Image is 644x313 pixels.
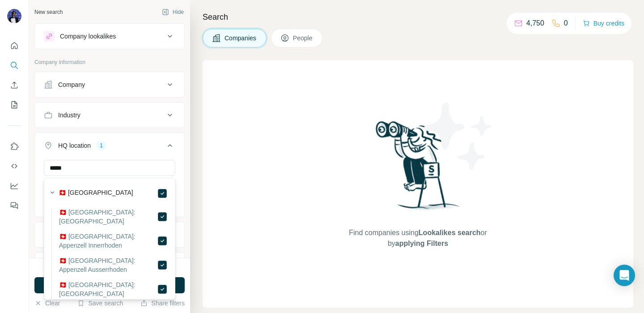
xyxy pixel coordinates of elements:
[58,141,91,150] div: HQ location
[35,104,184,126] button: Industry
[293,34,314,43] span: People
[58,80,85,89] div: Company
[59,188,133,199] label: 🇨🇭 [GEOGRAPHIC_DATA]
[346,227,489,249] span: Find companies using or by
[395,240,448,247] span: applying Filters
[34,58,185,66] p: Company information
[59,256,157,274] label: 🇨🇭 [GEOGRAPHIC_DATA]: Appenzell Ausserrhoden
[7,9,21,23] img: Avatar
[77,299,123,308] button: Save search
[7,158,21,174] button: Use Surfe API
[34,8,63,16] div: New search
[419,229,481,236] span: Lookalikes search
[225,34,257,43] span: Companies
[96,141,106,150] div: 1
[583,17,624,30] button: Buy credits
[60,32,116,41] div: Company lookalikes
[35,224,184,245] button: Annual revenue ($)
[7,97,21,113] button: My lists
[7,138,21,154] button: Use Surfe on LinkedIn
[58,111,80,120] div: Industry
[34,277,185,293] button: Run search
[372,119,465,219] img: Surfe Illustration - Woman searching with binoculars
[564,18,568,29] p: 0
[418,96,499,176] img: Surfe Illustration - Stars
[35,26,184,47] button: Company lookalikes
[526,18,544,29] p: 4,750
[34,299,60,308] button: Clear
[7,57,21,73] button: Search
[7,197,21,214] button: Feedback
[35,74,184,95] button: Company
[203,11,633,23] h4: Search
[7,178,21,194] button: Dashboard
[140,299,185,308] button: Share filters
[156,5,190,19] button: Hide
[59,208,157,226] label: 🇨🇭 [GEOGRAPHIC_DATA]: [GEOGRAPHIC_DATA]
[35,135,184,160] button: HQ location1
[35,254,184,276] button: Employees (size)
[7,77,21,93] button: Enrich CSV
[614,265,635,286] div: Open Intercom Messenger
[7,38,21,54] button: Quick start
[59,280,157,298] label: 🇨🇭 [GEOGRAPHIC_DATA]: [GEOGRAPHIC_DATA]
[59,232,157,250] label: 🇨🇭 [GEOGRAPHIC_DATA]: Appenzell Innerrhoden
